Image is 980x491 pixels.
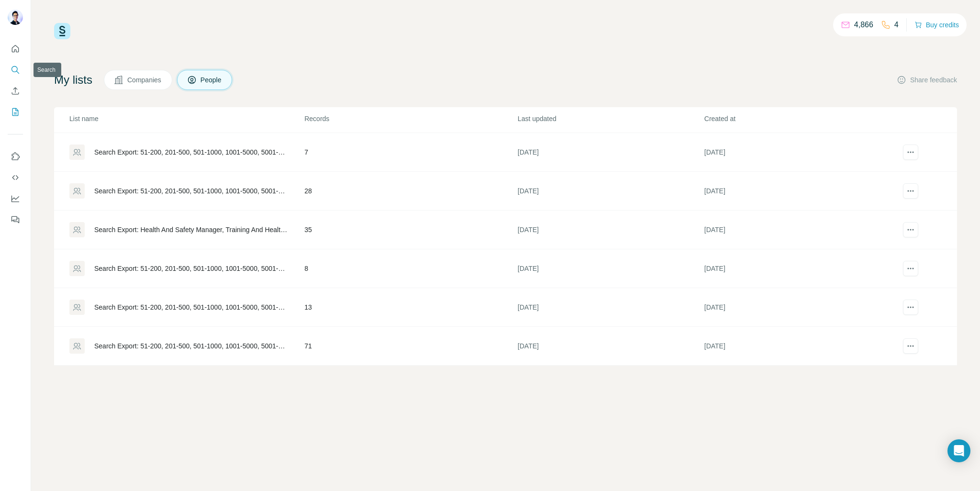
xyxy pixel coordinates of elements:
[304,114,517,123] p: Records
[94,302,288,312] div: Search Export: 51-200, 201-500, 501-1000, 1001-5000, 5001-10,000, 10,000+, National Training And ...
[704,366,891,404] td: [DATE]
[914,18,959,32] button: Buy credits
[8,82,23,100] button: Enrich CSV
[8,61,23,78] button: Search
[94,225,288,234] div: Search Export: Health And Safety Manager, Training And Health & Safety, Chief People Officer, Hea...
[704,172,891,211] td: [DATE]
[518,114,703,123] p: Last updated
[94,186,288,196] div: Search Export: 51-200, 201-500, 501-1000, 1001-5000, 5001-10,000, 10,000+, National Training And ...
[854,19,873,31] p: 4,866
[903,222,918,237] button: actions
[94,147,288,157] div: Search Export: 51-200, 201-500, 501-1000, 1001-5000, 5001-10,000, 10,000+, National Training And ...
[8,103,23,121] button: My lists
[903,183,918,199] button: actions
[8,10,23,25] img: Avatar
[704,211,891,249] td: [DATE]
[517,366,704,404] td: [DATE]
[947,439,970,462] div: Open Intercom Messenger
[54,23,70,39] img: Surfe Logo
[94,341,288,351] div: Search Export: 51-200, 201-500, 501-1000, 1001-5000, 5001-10,000, 10,000+, National Training And ...
[517,133,704,172] td: [DATE]
[517,172,704,211] td: [DATE]
[517,211,704,249] td: [DATE]
[903,261,918,276] button: actions
[704,327,891,366] td: [DATE]
[894,19,899,31] p: 4
[69,114,303,123] p: List name
[517,288,704,327] td: [DATE]
[94,264,288,273] div: Search Export: 51-200, 201-500, 501-1000, 1001-5000, 5001-10,000, 10,000+, National Training And ...
[54,72,92,88] h4: My lists
[200,75,223,85] span: People
[127,75,162,85] span: Companies
[903,300,918,315] button: actions
[8,211,23,228] button: Feedback
[304,366,517,404] td: 8
[304,133,517,172] td: 7
[8,190,23,207] button: Dashboard
[8,148,23,165] button: Use Surfe on LinkedIn
[704,133,891,172] td: [DATE]
[304,288,517,327] td: 13
[304,211,517,249] td: 35
[704,114,890,123] p: Created at
[8,40,23,57] button: Quick start
[8,169,23,186] button: Use Surfe API
[704,288,891,327] td: [DATE]
[304,249,517,288] td: 8
[704,249,891,288] td: [DATE]
[304,172,517,211] td: 28
[903,145,918,160] button: actions
[304,327,517,366] td: 71
[897,75,957,85] button: Share feedback
[903,338,918,354] button: actions
[517,249,704,288] td: [DATE]
[517,327,704,366] td: [DATE]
